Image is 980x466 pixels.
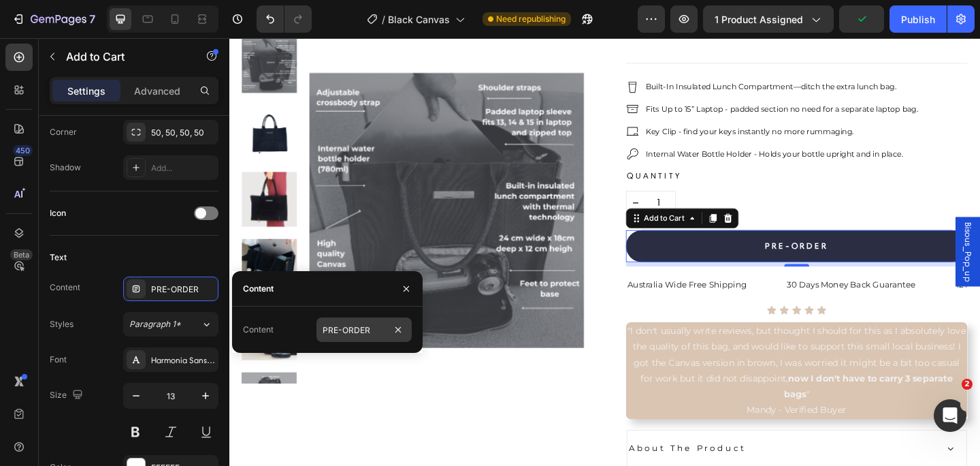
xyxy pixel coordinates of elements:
button: increment [483,167,504,191]
div: Beta [10,249,33,260]
p: Australia Wide Free Shipping [434,261,563,277]
div: Quantity [431,142,804,159]
iframe: Intercom live chat [934,399,966,432]
div: PRE-ORDER [583,220,652,233]
div: 450 [13,145,33,156]
p: Add to Cart [66,48,182,65]
button: 7 [5,5,101,33]
button: 1 product assigned [703,5,834,33]
div: Shadow [50,161,81,174]
span: Key Clip - find your keys instantly no more rummaging. [453,97,680,107]
div: Harmonia Sans W01 Regular [151,354,215,367]
div: Content [243,283,274,295]
div: Styles [50,318,73,330]
div: 50, 50, 50, 50 [151,127,215,139]
button: Publish [889,5,947,33]
span: Paragraph 1* [129,318,181,330]
div: Icon [50,207,66,219]
span: Need republishing [496,13,566,25]
div: Add to Cart [448,190,498,202]
button: PRE-ORDER [431,209,804,244]
button: decrement [432,167,453,191]
div: Content [50,281,80,294]
input: quantity [453,167,483,191]
p: Advanced [134,84,180,98]
div: Size [50,386,86,405]
p: Mandy - Verified Buyer [433,397,802,414]
p: 7 [89,11,95,27]
p: about the product [435,439,562,454]
p: Settings [67,84,105,98]
div: Font [50,354,67,366]
div: Add... [151,162,215,174]
div: Corner [50,126,77,138]
span: / [382,12,385,27]
div: Publish [901,12,935,27]
div: Content [243,324,274,336]
iframe: Design area [229,38,980,466]
span: 2 [962,379,973,390]
strong: now I don't have to carry 3 separate bags [603,364,787,394]
span: Built-In Insulated Lunch Compartment—ditch the extra lunch bag. [453,48,726,58]
div: 30 days money back guarantee [606,260,749,278]
span: Internal Water Bottle Holder - Holds your bottle upright and in place. [453,121,734,131]
span: Black Canvas [388,12,450,27]
span: Bisous_Pop_up [796,200,810,265]
p: "I don't usually write reviews, but thought I should for this as I absolutely love the quality of... [433,311,802,397]
div: Text [50,251,67,264]
span: 1 product assigned [715,12,803,27]
div: Undo/Redo [257,5,312,33]
div: PRE-ORDER [151,283,215,296]
button: Paragraph 1* [123,312,218,337]
span: Fits Up to 15” Laptop - padded section no need for a separate laptop bag. [453,72,750,82]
